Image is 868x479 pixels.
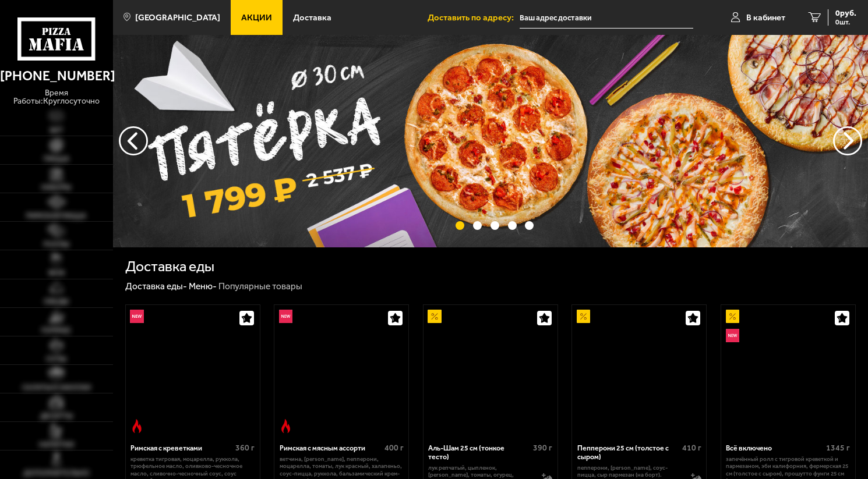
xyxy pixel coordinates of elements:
div: Римская с креветками [130,444,232,453]
img: Острое блюдо [279,419,292,432]
span: Акции [241,13,272,22]
a: НовинкаОстрое блюдоРимская с мясным ассорти [274,305,408,437]
h1: Доставка еды [125,260,214,274]
img: Острое блюдо [130,419,143,432]
a: Меню- [189,281,217,292]
span: Хит [50,127,63,134]
input: Ваш адрес доставки [520,7,693,29]
img: Акционный [726,310,739,323]
span: Пицца [44,155,69,162]
span: 410 г [682,443,701,453]
button: точки переключения [473,221,482,230]
span: 0 шт. [835,19,856,26]
span: Десерты [40,413,73,420]
span: 390 г [533,443,552,453]
span: Горячее [41,327,71,334]
div: Пепперони 25 см (толстое с сыром) [577,444,679,462]
span: Наборы [41,184,71,191]
span: В кабинет [746,13,785,22]
img: Акционный [428,310,441,323]
a: АкционныйНовинкаВсё включено [721,305,855,437]
img: Новинка [726,329,739,342]
span: Напитки [39,441,74,448]
span: 400 г [384,443,404,453]
span: Доставить по адресу: [428,13,520,22]
button: точки переключения [456,221,464,230]
button: следующий [119,126,148,155]
a: АкционныйАль-Шам 25 см (тонкое тесто) [424,305,558,437]
span: Роллы [44,241,69,248]
span: 1345 г [826,443,850,453]
div: Всё включено [726,444,823,453]
button: точки переключения [491,221,499,230]
p: пепперони, [PERSON_NAME], соус-пицца, сыр пармезан (на борт). [577,464,682,479]
div: Популярные товары [218,281,302,292]
span: WOK [48,269,65,276]
span: 360 г [235,443,255,453]
span: Салаты и закуски [22,384,91,391]
button: точки переключения [508,221,517,230]
button: точки переключения [525,221,534,230]
img: Акционный [577,310,590,323]
span: Римская пицца [26,212,86,219]
div: Аль-Шам 25 см (тонкое тесто) [428,444,530,462]
span: [GEOGRAPHIC_DATA] [135,13,220,22]
div: Римская с мясным ассорти [280,444,382,453]
img: Новинка [130,310,143,323]
span: Обеды [44,298,69,305]
span: Дополнительно [23,470,90,477]
span: Доставка [293,13,331,22]
img: Новинка [279,310,292,323]
a: НовинкаОстрое блюдоРимская с креветками [126,305,260,437]
a: АкционныйПепперони 25 см (толстое с сыром) [572,305,706,437]
span: Супы [46,356,66,363]
button: предыдущий [833,126,862,155]
span: 0 руб. [835,9,856,17]
a: Доставка еды- [125,281,187,292]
